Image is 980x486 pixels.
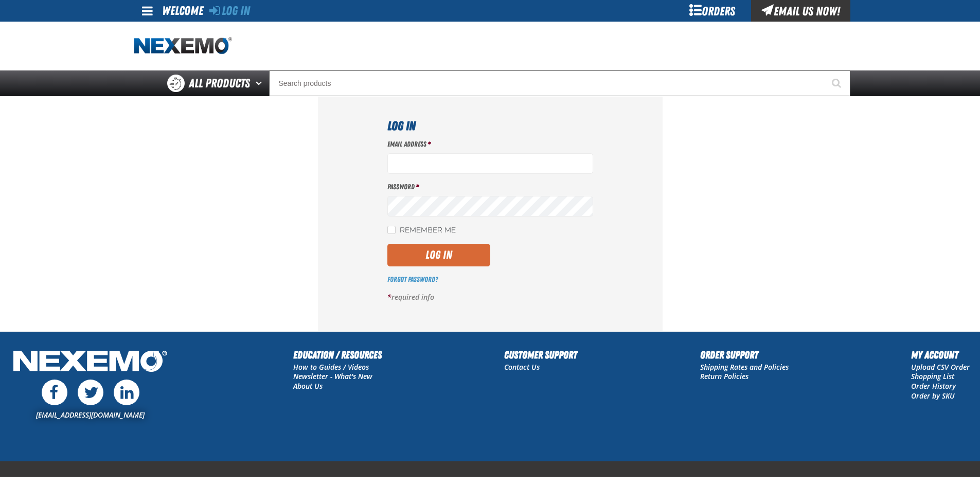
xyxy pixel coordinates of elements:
[269,70,850,96] input: Search
[700,347,789,363] h2: Order Support
[911,371,954,381] a: Shopping List
[134,37,232,55] img: Nexemo logo
[293,381,323,391] a: About Us
[504,362,540,372] a: Contact Us
[911,391,955,401] a: Order by SKU
[825,70,850,96] button: Start Searching
[293,371,372,381] a: Newsletter - What's New
[293,347,382,363] h2: Education / Resources
[700,371,749,381] a: Return Policies
[387,226,456,236] label: Remember Me
[911,381,956,391] a: Order History
[387,117,593,135] h1: Log In
[504,347,577,363] h2: Customer Support
[134,37,232,55] a: Home
[387,226,396,234] input: Remember Me
[189,74,250,93] span: All Products
[293,362,369,372] a: How to Guides / Videos
[911,347,970,363] h2: My Account
[387,275,438,283] a: Forgot Password?
[700,362,789,372] a: Shipping Rates and Policies
[387,244,490,266] button: Log In
[387,293,593,302] p: required info
[387,182,593,192] label: Password
[209,4,250,18] a: Log In
[36,410,145,420] a: [EMAIL_ADDRESS][DOMAIN_NAME]
[387,139,593,149] label: Email Address
[252,70,269,96] button: Open All Products pages
[911,362,970,372] a: Upload CSV Order
[10,347,170,377] img: Nexemo Logo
